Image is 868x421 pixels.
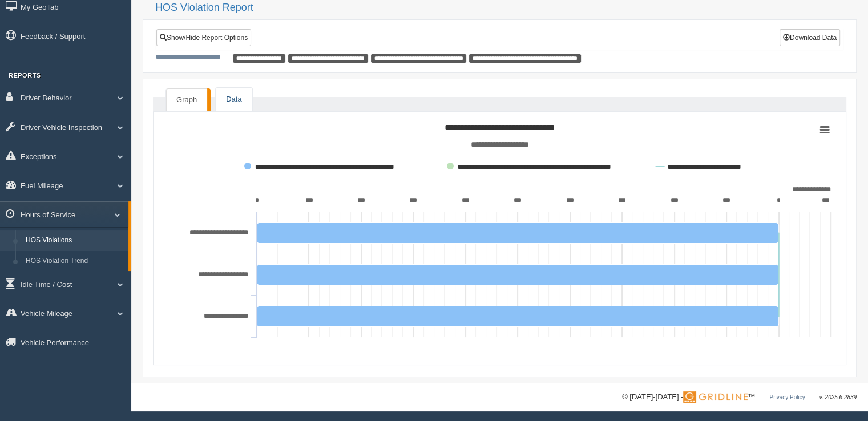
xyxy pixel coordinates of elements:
a: HOS Violations [21,230,128,251]
a: Data [216,88,252,111]
a: Show/Hide Report Options [156,29,251,46]
a: Privacy Policy [769,394,805,400]
span: v. 2025.6.2839 [819,394,857,400]
h2: HOS Violation Report [155,2,857,14]
a: HOS Violation Trend [21,251,128,272]
button: Download Data [780,29,840,46]
img: Gridline [683,391,748,403]
a: Graph [166,88,207,111]
div: © [DATE]-[DATE] - ™ [622,391,857,403]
